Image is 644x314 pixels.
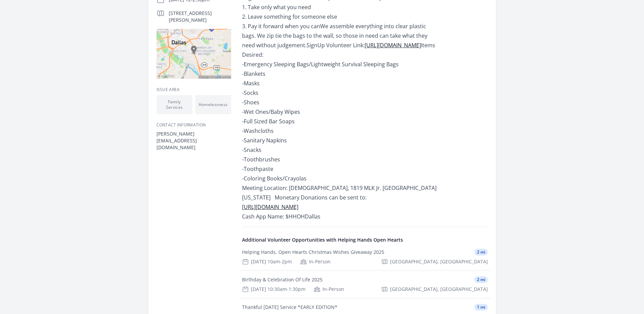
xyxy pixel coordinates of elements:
dd: [EMAIL_ADDRESS][DOMAIN_NAME] [157,137,231,151]
dt: [PERSON_NAME] [157,130,231,137]
h3: Issue area [157,87,231,92]
span: 2 mi [474,276,488,283]
a: Birthday & Celebration Of Life 2025 2 mi [DATE] 10:30am-1:30pm In-Person [GEOGRAPHIC_DATA], [GEOG... [239,271,491,298]
a: Helping Hands, Open Hearts Christmas Wishes Giveaway 2025 2 mi [DATE] 10am-2pm In-Person [GEOGRAP... [239,243,491,271]
li: Family Services [157,95,192,114]
div: [DATE] 10:30am-1:30pm [242,286,306,293]
h3: Contact Information [157,122,231,128]
div: In-Person [314,286,344,293]
div: [DATE] 10am-2pm [242,258,292,265]
div: Thankful [DATE] Service *EARLY EDITION* [242,304,337,311]
span: [GEOGRAPHIC_DATA], [GEOGRAPHIC_DATA] [390,258,488,265]
a: [URL][DOMAIN_NAME] [365,41,421,49]
span: 2 mi [474,249,488,256]
p: [STREET_ADDRESS][PERSON_NAME] [169,10,231,23]
h4: Additional Volunteer Opportunities with Helping Hands Open Hearts [242,237,488,243]
img: Map [157,29,231,79]
div: Helping Hands, Open Hearts Christmas Wishes Giveaway 2025 [242,249,384,256]
span: 1 mi [474,304,488,311]
div: In-Person [300,258,331,265]
a: [URL][DOMAIN_NAME] [242,203,298,211]
span: [GEOGRAPHIC_DATA], [GEOGRAPHIC_DATA] [390,286,488,293]
li: Homelessness [195,95,231,114]
div: Birthday & Celebration Of Life 2025 [242,276,323,283]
